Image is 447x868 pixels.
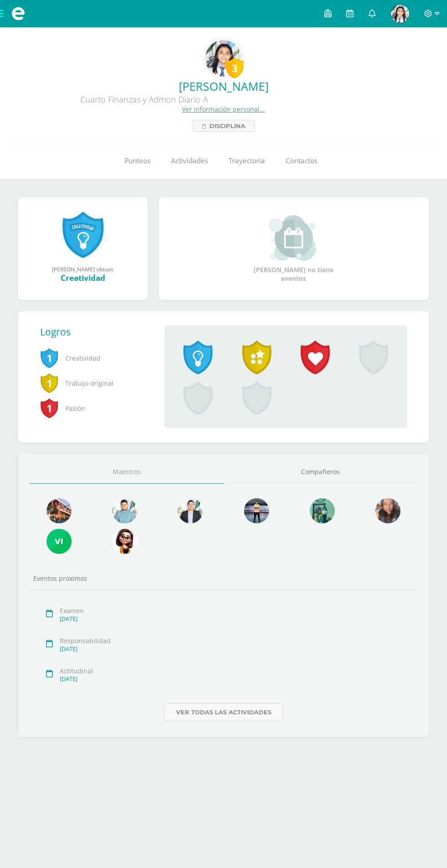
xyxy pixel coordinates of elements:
[27,273,139,283] div: Creatividad
[30,460,223,484] a: Maestros
[286,156,317,165] span: Contactos
[391,5,409,23] img: c8b2554278c2aa8190328a3408ea909e.png
[40,325,157,338] div: Logros
[7,94,281,105] div: Cuarto Finanzas y Admon Diario A
[275,143,327,179] a: Contactos
[171,156,208,165] span: Actividades
[125,156,151,165] span: Punteos
[244,498,269,523] img: 62c276f9e5707e975a312ba56e3c64d5.png
[60,675,408,683] div: [DATE]
[40,371,150,396] span: Trabajo original
[192,120,255,132] a: Disciplina
[47,498,72,523] img: e29994105dc3c498302d04bab28faecd.png
[375,498,400,523] img: d53a6cbdd07aaf83c60ff9fb8bbf0950.png
[112,529,137,554] img: d582243b974c2045ac8dbc0446ec51e5.png
[47,529,72,554] img: 86ad762a06db99f3d783afd7c36c2468.png
[248,215,339,283] div: [PERSON_NAME] no tiene eventos
[310,498,335,523] img: f42db2dd1cd36b3b6e69d82baa85bd48.png
[60,636,408,645] div: Responsabilidad
[161,143,218,179] a: Actividades
[60,645,408,653] div: [DATE]
[40,372,58,393] span: 1
[60,666,408,675] div: Actitudinal
[30,574,417,583] div: Eventos próximos
[112,498,137,523] img: 0f63e8005e7200f083a8d258add6f512.png
[223,460,417,484] a: Compañeros
[164,703,283,721] a: Ver todas las actividades
[218,143,275,179] a: Trayectoria
[60,615,408,623] div: [DATE]
[269,215,318,261] img: event_small.png
[178,498,203,523] img: 2a5195d5bcc98d37e95be5160e929d36.png
[225,57,244,78] div: 3
[40,346,150,371] span: Creatividad
[40,347,58,368] span: 1
[209,120,245,131] span: Disciplina
[60,606,408,615] div: Examen
[7,78,440,94] a: [PERSON_NAME]
[40,398,58,418] span: 1
[114,143,161,179] a: Punteos
[229,156,265,165] span: Trayectoria
[182,105,265,114] a: Ver información personal...
[27,265,139,273] div: [PERSON_NAME] obtuvo
[40,396,150,421] span: Pasión
[205,40,242,77] img: 3ffae7b37a7a1a15b526423be8a7ab00.png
